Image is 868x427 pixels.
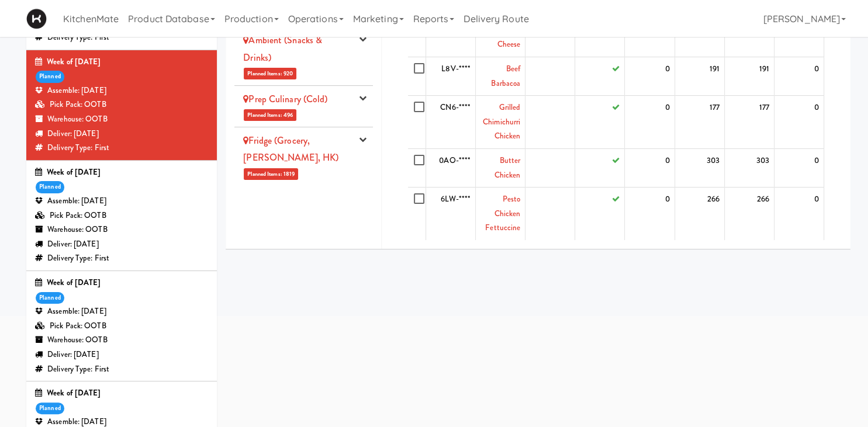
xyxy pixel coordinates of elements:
div: Assemble: [DATE] [35,194,208,209]
div: Delivery Type: First [35,251,208,266]
a: Grilled Chimichurri Chicken [483,102,520,141]
div: Warehouse: OOTB [35,112,208,127]
li: Ambient (Snacks & Drinks)Planned Items: 920 [234,27,373,86]
div: Deliver: [DATE] [35,237,208,252]
div: Week of [DATE] [35,386,208,401]
td: 0 [774,188,824,240]
td: 0 [774,149,824,188]
div: Deliver: [DATE] [35,127,208,141]
div: planned [36,181,64,193]
td: 191 [675,57,724,96]
a: Fridge (Grocery, [PERSON_NAME], HK) [243,134,338,165]
li: Week of [DATE]plannedAssemble: [DATE]Pick Pack: OOTBWarehouse: OOTBDeliver: [DATE]Delivery Type: ... [26,161,217,271]
div: Warehouse: OOTB [35,223,208,237]
a: Prep Culinary (Cold) [243,92,327,106]
td: 0 [625,96,675,149]
tr: 0AO-****Butter Chicken03033030 [408,149,824,188]
span: Planned Items: 1819 [244,168,298,180]
div: Week of [DATE] [35,165,208,180]
img: Micromart [26,9,47,29]
div: Week of [DATE] [35,276,208,290]
span: Planned Items: 920 [244,68,296,79]
td: 0 [625,57,675,96]
div: Deliver: [DATE] [35,348,208,362]
div: planned [36,402,64,415]
div: Pick Pack: OOTB [35,319,208,334]
div: Week of [DATE] [35,55,208,70]
div: Pick Pack: OOTB [35,209,208,223]
td: 303 [675,149,724,188]
td: 191 [724,57,774,96]
td: 177 [675,96,724,149]
div: Assemble: [DATE] [35,304,208,319]
tr: L8V-****Beef Barbacoa01911910 [408,57,824,96]
div: planned [36,292,64,304]
li: Fridge (Grocery, [PERSON_NAME], HK)Planned Items: 1819 [234,127,373,186]
div: Assemble: [DATE] [35,84,208,98]
li: Prep Culinary (Cold)Planned Items: 496 [234,86,373,127]
td: 266 [724,188,774,240]
div: planned [36,71,64,83]
td: 0 [774,57,824,96]
a: Pesto Chicken Fettuccine [485,193,520,233]
td: 303 [724,149,774,188]
div: Warehouse: OOTB [35,333,208,348]
a: Beef Barbacoa [491,63,520,89]
span: Planned Items: 496 [244,109,296,121]
td: 0 [625,188,675,240]
li: Week of [DATE]plannedAssemble: [DATE]Pick Pack: OOTBWarehouse: OOTBDeliver: [DATE]Delivery Type: ... [26,271,217,381]
div: Pick Pack: OOTB [35,98,208,112]
a: Ambient (Snacks & Drinks) [243,33,322,64]
tr: 6LW-****Pesto Chicken Fettuccine02662660 [408,188,824,240]
a: Butter Chicken [494,155,520,180]
td: 0 [774,96,824,149]
div: Delivery Type: First [35,141,208,155]
tr: CN6-****Grilled Chimichurri Chicken01771770 [408,96,824,149]
td: 266 [675,188,724,240]
div: Delivery Type: First [35,362,208,377]
li: Week of [DATE]plannedAssemble: [DATE]Pick Pack: OOTBWarehouse: OOTBDeliver: [DATE]Delivery Type: ... [26,50,217,161]
div: Delivery Type: First [35,30,208,45]
td: 177 [724,96,774,149]
td: 0 [625,149,675,188]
